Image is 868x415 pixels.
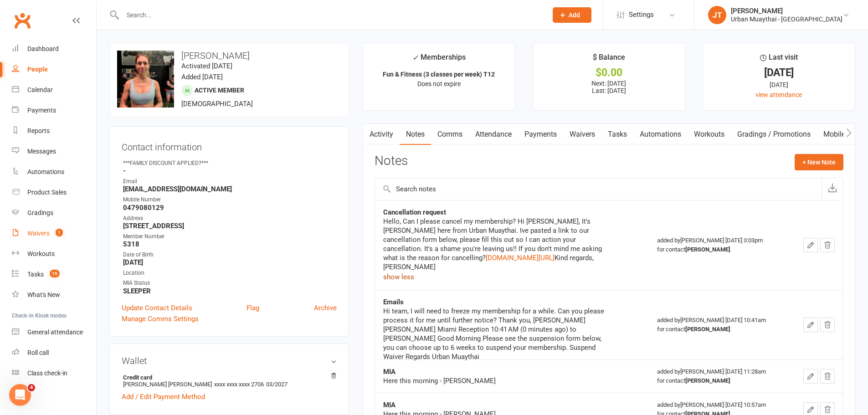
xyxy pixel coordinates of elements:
[363,124,400,145] a: Activity
[27,328,83,336] div: General attendance
[685,377,730,384] strong: [PERSON_NAME]
[383,368,395,376] strong: MIA
[383,71,495,78] strong: Fun & Fitness (3 classes per week) T12
[117,51,341,61] h3: [PERSON_NAME]
[383,217,611,272] div: Hello, Can I please cancel my membership? Hi [PERSON_NAME], It's [PERSON_NAME] here from Urban Mu...
[247,302,259,313] a: Flag
[563,124,601,145] a: Waivers
[12,100,96,121] a: Payments
[383,307,611,361] div: Hi team, I will need to freeze my membership for a while. Can you please process it for me until ...
[817,124,866,145] a: Mobile App
[657,376,781,385] div: for contact
[12,39,96,59] a: Dashboard
[27,349,49,356] div: Roll call
[12,285,96,305] a: What's New
[657,367,781,385] div: added by [PERSON_NAME] [DATE] 11:28am
[28,384,35,391] span: 4
[9,384,31,406] iframe: Intercom live chat
[12,223,96,244] a: Waivers 1
[27,271,44,278] div: Tasks
[541,68,677,77] div: $0.00
[27,291,60,298] div: What's New
[123,279,337,287] div: MIA Status
[755,91,802,98] a: view attendance
[685,246,730,253] strong: [PERSON_NAME]
[122,373,337,389] li: [PERSON_NAME] [PERSON_NAME]
[123,232,337,241] div: Member Number
[431,124,469,145] a: Comms
[12,121,96,141] a: Reports
[731,15,842,23] div: Urban Muaythai - [GEOGRAPHIC_DATA]
[469,124,518,145] a: Attendance
[601,124,633,145] a: Tasks
[375,178,822,200] input: Search notes
[56,229,63,236] span: 1
[383,272,414,282] button: show less
[657,316,781,334] div: added by [PERSON_NAME] [DATE] 10:41am
[375,154,408,170] h3: Notes
[122,138,337,152] h3: Contact information
[486,254,555,262] a: [DOMAIN_NAME][URL]
[657,236,781,254] div: added by [PERSON_NAME] [DATE] 3:03pm
[123,177,337,186] div: Email
[314,302,337,313] a: Archive
[12,141,96,162] a: Messages
[417,80,461,87] span: Does not expire
[122,356,337,366] h3: Wallet
[27,107,56,114] div: Payments
[633,124,688,145] a: Automations
[123,195,337,204] div: Mobile Number
[123,287,337,295] strong: SLEEPER
[123,159,337,168] div: ***FAMILY DISCOUNT APPLIED?***
[123,185,337,193] strong: [EMAIL_ADDRESS][DOMAIN_NAME]
[12,244,96,264] a: Workouts
[181,73,223,81] time: Added [DATE]
[731,7,842,15] div: [PERSON_NAME]
[711,80,847,90] div: [DATE]
[27,209,53,216] div: Gradings
[412,51,466,68] div: Memberships
[214,381,264,388] span: xxxx xxxx xxxx 2706
[708,6,726,24] div: JT
[12,59,96,80] a: People
[12,343,96,363] a: Roll call
[117,51,174,108] img: image1725961396.png
[593,51,625,68] div: $ Balance
[12,182,96,203] a: Product Sales
[541,80,677,94] p: Next: [DATE] Last: [DATE]
[657,245,781,254] div: for contact
[123,258,337,266] strong: [DATE]
[12,203,96,223] a: Gradings
[569,11,580,19] span: Add
[27,148,56,155] div: Messages
[27,189,67,196] div: Product Sales
[120,9,541,21] input: Search...
[12,264,96,285] a: Tasks 15
[266,381,288,388] span: 03/2027
[27,127,50,134] div: Reports
[688,124,731,145] a: Workouts
[383,376,611,385] div: Here this morning - [PERSON_NAME]
[123,222,337,230] strong: [STREET_ADDRESS]
[383,208,446,216] strong: Cancellation request
[123,269,337,277] div: Location
[383,298,404,306] strong: Emails
[122,391,205,402] a: Add / Edit Payment Method
[12,363,96,384] a: Class kiosk mode
[518,124,563,145] a: Payments
[123,240,337,248] strong: 5318
[685,326,730,333] strong: [PERSON_NAME]
[123,374,332,381] strong: Credit card
[123,251,337,259] div: Date of Birth
[553,7,591,23] button: Add
[629,5,654,25] span: Settings
[760,51,798,68] div: Last visit
[50,270,60,277] span: 15
[27,369,67,377] div: Class check-in
[122,302,192,313] a: Update Contact Details
[181,100,253,108] span: [DEMOGRAPHIC_DATA]
[27,66,48,73] div: People
[123,214,337,223] div: Address
[412,53,418,62] i: ✓
[195,87,244,94] span: Active member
